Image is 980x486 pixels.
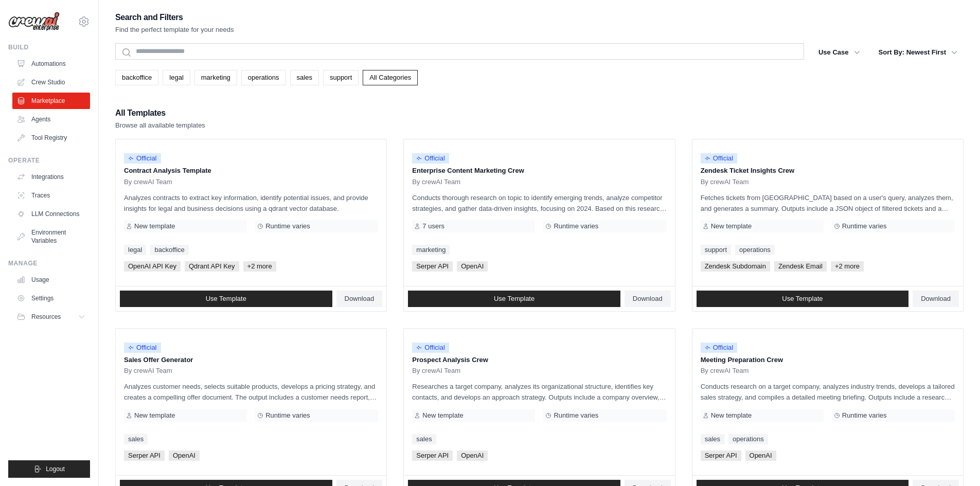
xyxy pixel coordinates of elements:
a: Automations [12,56,90,72]
span: New template [134,222,175,230]
div: Manage [8,259,90,267]
p: Analyzes contracts to extract key information, identify potential issues, and provide insights fo... [124,192,378,214]
span: Serper API [124,451,165,461]
span: New template [711,411,752,420]
a: Traces [12,187,90,204]
button: Sort By: Newest First [872,43,964,62]
a: operations [241,70,286,85]
span: Runtime varies [554,411,598,420]
span: OpenAI [457,451,488,461]
span: Resources [31,313,61,321]
a: sales [412,434,436,444]
a: support [323,70,359,85]
span: Use Template [494,295,534,303]
p: Conducts thorough research on topic to identify emerging trends, analyze competitor strategies, a... [412,192,666,214]
span: By crewAI Team [701,367,749,375]
a: sales [701,434,724,444]
span: Serper API [412,261,453,272]
a: marketing [412,245,450,255]
span: OpenAI [169,451,200,461]
a: Use Template [408,291,620,307]
p: Enterprise Content Marketing Crew [412,166,666,176]
span: New template [422,411,463,420]
span: Zendesk Email [774,261,827,272]
span: Qdrant API Key [185,261,239,272]
span: Use Template [206,295,246,303]
p: Find the perfect template for your needs [115,25,234,35]
p: Researches a target company, analyzes its organizational structure, identifies key contacts, and ... [412,381,666,403]
h2: All Templates [115,106,205,120]
a: backoffice [115,70,158,85]
span: Download [345,295,375,303]
a: sales [290,70,319,85]
p: Sales Offer Generator [124,355,378,365]
span: +2 more [243,261,276,272]
a: operations [735,245,775,255]
span: By crewAI Team [124,367,172,375]
a: Marketplace [12,93,90,109]
span: Use Template [782,295,823,303]
a: sales [124,434,148,444]
a: Download [913,291,959,307]
a: support [701,245,731,255]
span: By crewAI Team [701,178,749,186]
a: legal [163,70,190,85]
button: Use Case [812,43,866,62]
a: operations [728,434,768,444]
span: Runtime varies [265,222,310,230]
div: Build [8,43,90,51]
span: New template [134,411,175,420]
span: Serper API [412,451,453,461]
span: Download [633,295,663,303]
a: Use Template [697,291,909,307]
a: Tool Registry [12,130,90,146]
a: LLM Connections [12,206,90,222]
span: By crewAI Team [412,367,460,375]
span: By crewAI Team [124,178,172,186]
a: legal [124,245,146,255]
span: Official [412,343,449,353]
span: OpenAI API Key [124,261,181,272]
span: Logout [46,465,65,473]
span: Zendesk Subdomain [701,261,770,272]
p: Fetches tickets from [GEOGRAPHIC_DATA] based on a user's query, analyzes them, and generates a su... [701,192,955,214]
p: Zendesk Ticket Insights Crew [701,166,955,176]
span: Official [701,153,738,164]
p: Browse all available templates [115,120,205,131]
a: Settings [12,290,90,307]
span: Runtime varies [842,222,887,230]
span: Official [701,343,738,353]
p: Conducts research on a target company, analyzes industry trends, develops a tailored sales strate... [701,381,955,403]
a: marketing [194,70,237,85]
button: Resources [12,309,90,325]
span: Official [124,153,161,164]
p: Meeting Preparation Crew [701,355,955,365]
span: Serper API [701,451,741,461]
a: Use Template [120,291,332,307]
a: All Categories [363,70,418,85]
a: Environment Variables [12,224,90,249]
span: Runtime varies [554,222,598,230]
a: Agents [12,111,90,128]
p: Contract Analysis Template [124,166,378,176]
span: Official [124,343,161,353]
p: Prospect Analysis Crew [412,355,666,365]
span: By crewAI Team [412,178,460,186]
a: Download [625,291,671,307]
a: Usage [12,272,90,288]
span: OpenAI [745,451,776,461]
span: Runtime varies [842,411,887,420]
span: New template [711,222,752,230]
span: OpenAI [457,261,488,272]
span: +2 more [831,261,864,272]
button: Logout [8,460,90,478]
span: Runtime varies [265,411,310,420]
span: Official [412,153,449,164]
span: 7 users [422,222,444,230]
span: Download [921,295,951,303]
a: Integrations [12,169,90,185]
img: Logo [8,12,60,31]
h2: Search and Filters [115,10,234,25]
a: backoffice [150,245,188,255]
p: Analyzes customer needs, selects suitable products, develops a pricing strategy, and creates a co... [124,381,378,403]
